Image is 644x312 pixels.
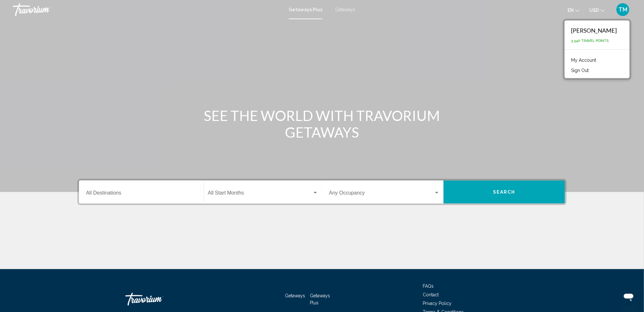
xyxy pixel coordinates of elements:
[202,107,442,140] h1: SEE THE WORLD WITH TRAVORIUM GETAWAYS
[13,3,282,16] a: Travorium
[289,7,322,12] a: Getaways Plus
[335,7,355,12] a: Getaways
[493,190,515,195] span: Search
[79,180,565,204] div: Search widget
[444,180,565,204] button: Search
[571,39,609,43] span: 3,340 Travel Points
[568,66,592,75] button: Sign Out
[615,3,631,16] button: User Menu
[125,290,189,309] a: Travorium
[568,5,580,15] button: Change language
[618,6,627,13] span: TM
[568,56,599,64] a: My Account
[285,293,305,298] a: Getaways
[310,293,330,305] a: Getaways Plus
[423,284,434,289] a: FAQs
[589,5,605,15] button: Change currency
[568,8,574,13] span: en
[618,286,639,307] iframe: Button to launch messaging window
[571,27,617,34] div: [PERSON_NAME]
[423,292,439,297] a: Contact
[589,8,599,13] span: USD
[423,301,452,306] a: Privacy Policy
